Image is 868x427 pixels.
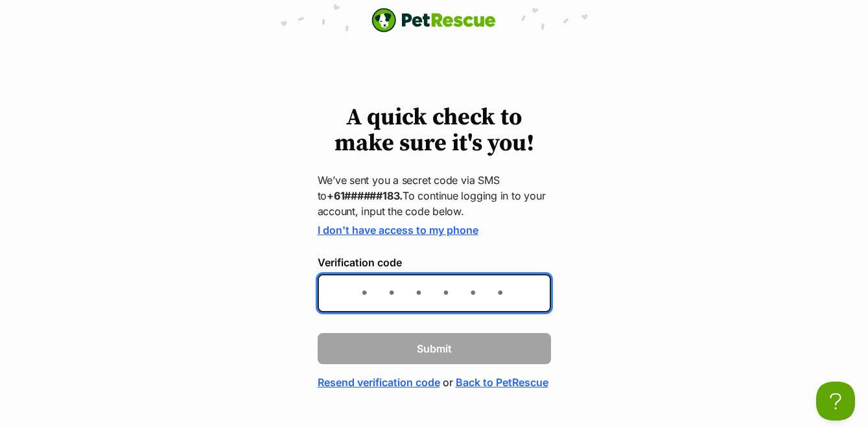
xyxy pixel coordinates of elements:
img: logo-e224e6f780fb5917bec1dbf3a21bbac754714ae5b6737aabdf751b685950b380.svg [371,8,496,32]
a: Resend verification code [318,375,440,390]
a: PetRescue [371,8,496,32]
p: We’ve sent you a secret code via SMS to To continue logging in to your account, input the code be... [318,172,551,219]
strong: +61######183. [327,189,403,202]
a: Back to PetRescue [456,375,548,390]
label: Verification code [318,257,551,268]
span: Submit [417,341,452,356]
button: Submit [318,333,551,364]
span: or [443,375,453,390]
a: I don't have access to my phone [318,224,478,237]
input: Enter the 6-digit verification code sent to your device [318,274,551,312]
iframe: Help Scout Beacon - Open [816,382,855,421]
h1: A quick check to make sure it's you! [318,105,551,157]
